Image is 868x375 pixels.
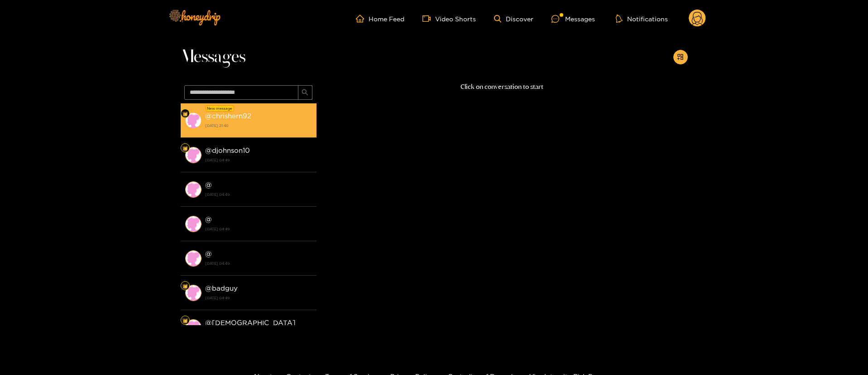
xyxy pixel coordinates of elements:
[494,15,533,23] a: Discover
[356,15,404,23] a: Home Feed
[206,105,234,112] div: New message
[205,146,250,154] strong: @ djohnson10
[205,215,212,223] strong: @
[205,156,312,164] strong: [DATE] 04:49
[205,250,212,258] strong: @
[317,82,688,92] p: Click on conversation to start
[551,14,595,24] div: Messages
[205,284,238,292] strong: @ badguy
[205,319,296,326] strong: @ [DEMOGRAPHIC_DATA]
[356,15,369,23] span: home
[185,250,201,267] img: conversation
[205,190,312,199] strong: [DATE] 04:49
[205,122,312,130] strong: [DATE] 21:40
[205,181,212,189] strong: @
[185,285,201,301] img: conversation
[185,319,201,336] img: conversation
[182,111,188,117] img: Fan Level
[673,50,688,64] button: appstore-add
[185,147,201,163] img: conversation
[182,146,188,151] img: Fan Level
[182,283,188,289] img: Fan Level
[181,46,245,68] span: Messages
[205,259,312,268] strong: [DATE] 04:49
[182,318,188,323] img: Fan Level
[422,15,476,23] a: Video Shorts
[185,181,201,198] img: conversation
[185,216,201,232] img: conversation
[422,15,435,23] span: video-camera
[302,89,308,97] span: search
[185,112,201,129] img: conversation
[677,54,684,61] span: appstore-add
[298,85,312,100] button: search
[205,294,312,302] strong: [DATE] 04:49
[205,225,312,233] strong: [DATE] 04:49
[205,112,251,120] strong: @ chrishern92
[613,14,671,23] button: Notifications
